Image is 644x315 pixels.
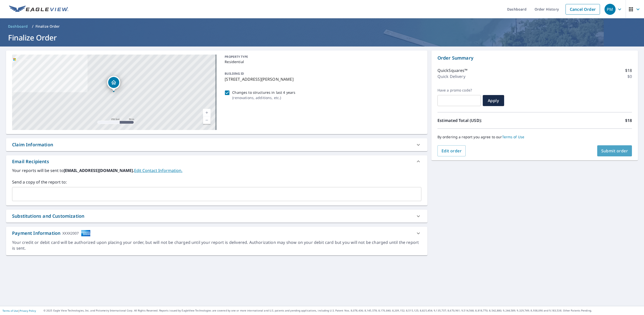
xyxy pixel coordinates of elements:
p: Estimated Total (USD): [437,117,535,123]
p: $0 [627,73,632,79]
p: $18 [625,67,632,73]
p: BUILDING ID [225,71,244,76]
button: Submit order [597,145,632,156]
a: Current Level 17, Zoom In [203,109,211,116]
p: Changes to structures in last 4 years [232,90,295,95]
p: Finalize Order [35,24,60,29]
span: Edit order [441,148,462,154]
div: Substitutions and Customization [12,213,84,219]
div: Email Recipients [6,155,427,167]
p: [STREET_ADDRESS][PERSON_NAME] [225,76,419,82]
p: | [3,309,36,312]
h1: Finalize Order [6,32,638,43]
div: Claim Information [12,141,53,148]
a: EditContactInfo [134,168,182,173]
a: Current Level 17, Zoom Out [203,116,211,124]
nav: breadcrumb [6,22,638,30]
div: PM [605,4,616,15]
p: ( renovations, additions, etc. ) [232,95,295,100]
img: cardImage [81,230,91,237]
b: [EMAIL_ADDRESS][DOMAIN_NAME]. [64,168,134,173]
p: Order Summary [437,55,632,61]
div: Email Recipients [12,158,49,165]
span: Submit order [601,148,628,154]
p: PROPERTY TYPE [225,55,419,59]
label: Your reports will be sent to [12,167,421,173]
label: Have a promo code? [437,88,481,93]
p: Residential [225,59,419,64]
span: Dashboard [8,24,28,29]
a: Privacy Policy [20,309,36,312]
div: XXXX2007 [62,230,79,237]
a: Terms of Use [3,309,18,312]
div: Payment InformationXXXX2007cardImage [6,227,427,240]
div: Dropped pin, building 1, Residential property, 1845 Ladd Rd Wolverine Lake, MI 48390 [107,76,120,92]
button: Edit order [437,145,466,156]
div: Substitutions and Customization [6,210,427,222]
label: Send a copy of the report to: [12,179,421,185]
a: Terms of Use [502,134,525,139]
div: Claim Information [6,138,427,151]
div: Your credit or debit card will be authorized upon placing your order, but will not be charged unt... [12,240,421,251]
li: / [32,23,33,29]
p: $18 [625,117,632,123]
p: By ordering a report you agree to our [437,135,632,139]
button: Apply [483,95,504,106]
p: QuickSquares™ [437,67,468,73]
a: Dashboard [6,22,30,30]
img: EV Logo [9,6,68,13]
div: Payment Information [12,230,91,237]
p: Quick Delivery [437,73,465,79]
span: Apply [487,98,500,103]
a: Cancel Order [566,4,600,15]
p: © 2025 Eagle View Technologies, Inc. and Pictometry International Corp. All Rights Reserved. Repo... [44,309,641,312]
